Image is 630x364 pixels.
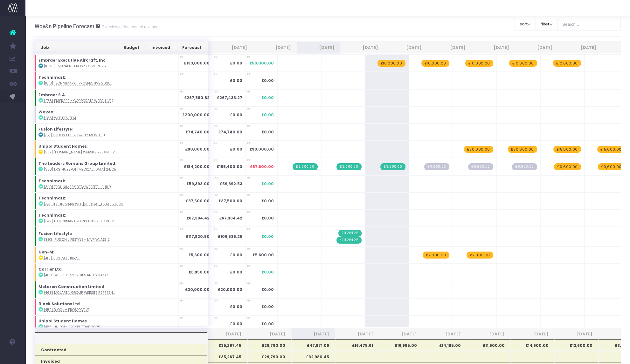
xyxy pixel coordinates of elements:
[253,41,297,54] th: Jul 25: activate to sort column ascending
[468,163,493,170] span: Streamtime Draft Invoice: null – [338] LRG HubSpot retainer 24/25
[261,198,274,204] span: £0.00
[380,163,405,170] span: Streamtime Invoice: 765 – [338] LRG HubSpot retainer 24/25
[230,252,242,258] strong: £0.00
[210,41,253,54] th: Jun 25: activate to sort column ascending
[35,281,179,298] td: :
[44,219,115,224] abbr: [342] Technimark marketing retainer 9 months
[509,60,537,67] span: wayahead Revenue Forecast Item
[247,351,291,362] th: £29,790.00
[384,41,428,54] th: Oct 25: activate to sort column ascending
[38,161,115,166] strong: The Leaders Romans Group Limited
[38,231,72,236] strong: Fusion Lifestyle
[377,60,405,67] span: wayahead Revenue Forecast Item
[44,98,113,103] abbr: [276] Embraer - Corporate website project (live)
[379,339,423,351] th: £16,985.00
[44,325,100,329] abbr: [485] Unipol- Prospective 2025
[35,298,179,315] td: :
[38,195,65,201] strong: Technimark
[35,227,179,246] td: :
[35,264,179,281] td: :
[291,339,335,351] th: £47,971.06
[38,266,62,272] strong: Carrier Ltd
[35,210,179,227] td: :
[218,198,242,204] strong: £37,500.00
[185,287,210,292] strong: £20,000.00
[423,252,449,259] span: wayahead Revenue Forecast Item
[35,89,179,106] td: :
[471,41,515,54] th: Dec 25: activate to sort column ascending
[341,331,373,337] span: [DATE]
[44,116,76,120] abbr: [288] Web dev test
[464,146,493,153] span: wayahead Revenue Forecast Item
[35,55,179,72] td: :
[598,163,625,170] span: wayahead Revenue Forecast Item
[230,269,242,275] strong: £0.00
[182,112,210,118] strong: £200,000.00
[44,81,112,86] abbr: [1013] Technimark- Prospective 2025
[189,269,210,275] strong: £8,950.00
[473,331,505,337] span: [DATE]
[230,146,242,152] strong: £0.00
[38,126,72,132] strong: Fusion Lifestyle
[424,163,449,170] span: Streamtime Draft Invoice: null – [338] LRG HubSpot retainer 24/25
[184,60,210,66] strong: £133,000.00
[261,287,274,293] span: £0.00
[553,146,581,153] span: wayahead Revenue Forecast Item
[186,215,210,221] strong: £67,384.42
[217,164,242,169] strong: £155,400.00
[204,339,247,351] th: £35,267.45
[421,60,449,67] span: wayahead Revenue Forecast Item
[597,146,625,153] span: wayahead Revenue Forecast Item
[467,339,511,351] th: £11,600.00
[515,41,559,54] th: Jan 26: activate to sort column ascending
[428,41,471,54] th: Nov 25: activate to sort column ascending
[35,106,179,124] td: :
[297,41,340,54] th: Aug 25: activate to sort column ascending
[465,60,493,67] span: wayahead Revenue Forecast Item
[44,237,110,242] abbr: [393] Fusion Lifestyle - MVP Web Development phase 2
[557,18,621,30] input: Search...
[44,290,115,295] abbr: [468] McLaren Group Website Refresh
[38,75,65,80] strong: Technimark
[261,78,274,84] span: £0.00
[38,249,53,255] strong: Gen-M
[38,212,65,218] strong: Technimark
[261,112,274,118] span: £0.00
[44,185,111,189] abbr: [340] Technimark Beta website design & build
[35,175,179,192] td: :
[145,41,176,54] th: Invoiced
[38,301,80,307] strong: Block Solutions Ltd
[517,331,549,337] span: [DATE]
[44,64,106,69] abbr: [1003] Embraer- Prospective 2025
[38,92,66,98] strong: Embraer S.A.
[35,141,179,158] td: :
[35,72,179,89] td: :
[185,146,210,152] strong: £90,000.00
[176,41,207,54] th: Forecast
[44,133,105,138] abbr: [321] Fusion PPC 2024 (12 months)
[554,163,581,170] span: wayahead Revenue Forecast Item
[291,351,335,362] th: £32,980.45
[336,163,361,170] span: Streamtime Invoice: 757 – [338] LRG HubSpot retainer 24/25
[249,60,274,66] span: £50,000.00
[261,215,274,221] span: £0.00
[38,318,87,324] strong: Unipol Student Homes
[561,331,592,337] span: [DATE]
[338,230,362,237] span: Streamtime Invoice: 574 – [393] Fusion Lifestyle - MVP Web Development phase 2
[35,192,179,210] td: :
[508,146,537,153] span: wayahead Revenue Forecast Item
[44,307,90,312] abbr: [482] Block - Prospective
[186,234,210,239] strong: £117,820.50
[335,339,379,351] th: £16,475.61
[467,252,493,259] span: wayahead Revenue Forecast Item
[261,181,274,187] span: £0.00
[341,41,384,54] th: Sep 25: activate to sort column ascending
[297,331,329,337] span: [DATE]
[293,163,317,170] span: Streamtime Invoice: 736 – [338] LRG HubSpot retainer 24/25
[217,95,242,100] strong: £267,433.27
[385,331,417,337] span: [DATE]
[44,167,116,172] abbr: [338] LRG HubSpot retainer 24/25
[186,198,210,204] strong: £37,500.00
[219,215,242,221] strong: £67,384.42
[511,339,555,351] th: £14,600.00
